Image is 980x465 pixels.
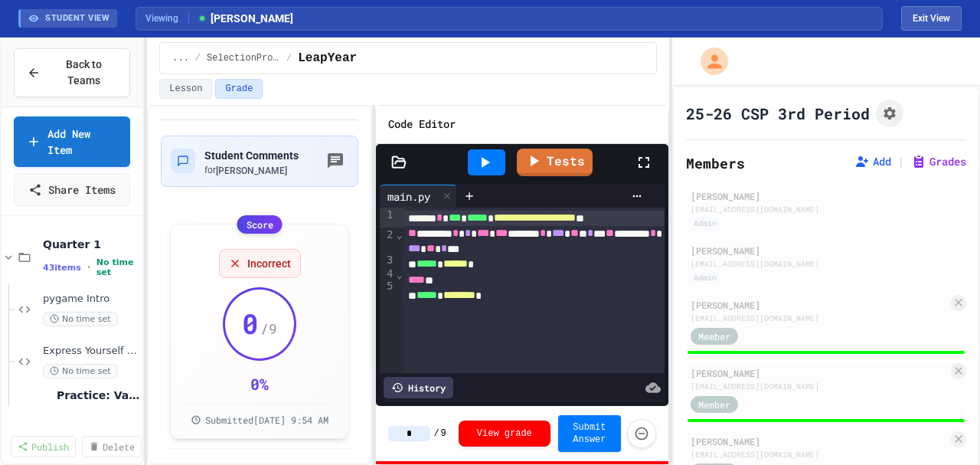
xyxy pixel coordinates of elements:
iframe: chat widget [853,337,965,402]
a: Tests [517,149,593,176]
button: Lesson [159,79,212,99]
div: 0 % [250,373,269,395]
div: [PERSON_NAME] [691,189,962,203]
h6: Code Editor [388,115,456,134]
button: Grades [911,154,966,169]
button: Add [854,154,891,169]
iframe: chat widget [916,404,965,450]
div: 3 [380,253,395,267]
div: Score [237,215,283,234]
div: 2 [380,228,395,254]
span: SelectionProjects [207,52,280,64]
button: Back to Teams [14,48,130,97]
span: 0 [242,308,259,339]
span: Viewing [145,11,189,25]
span: / [433,427,439,440]
span: Practice: Variables/Print [57,388,139,402]
div: [EMAIL_ADDRESS][DOMAIN_NAME] [691,258,962,270]
span: Fold line [395,228,403,241]
span: Quarter 1 [43,237,139,251]
span: STUDENT VIEW [45,12,109,25]
span: Back to Teams [50,57,117,89]
button: Assignment Settings [876,100,903,127]
span: pygame Intro [43,293,139,306]
a: Share Items [14,173,130,206]
div: [PERSON_NAME] [691,366,948,380]
span: / [286,52,292,64]
span: Member [698,398,730,411]
span: [PERSON_NAME] [216,165,287,176]
button: Force resubmission of student's answer (Admin only) [627,419,656,448]
h2: Members [686,152,745,174]
a: Add New Item [14,116,130,167]
div: 1 [380,208,395,228]
div: [EMAIL_ADDRESS][DOMAIN_NAME] [691,313,948,324]
div: 5 [380,279,395,293]
div: [EMAIL_ADDRESS][DOMAIN_NAME] [691,449,948,460]
h1: 25-26 CSP 3rd Period [686,103,870,124]
div: Admin [691,271,720,284]
span: Incorrect [247,256,291,271]
span: No time set [43,312,118,326]
div: main.py [380,185,457,208]
div: [PERSON_NAME] [691,298,948,312]
div: [PERSON_NAME] [691,244,962,257]
button: Exit student view [901,6,962,31]
span: • [87,261,90,273]
a: Delete [82,436,142,457]
button: Grade [215,79,263,99]
a: Publish [11,436,76,457]
span: 9 [441,427,446,440]
div: 4 [380,267,395,279]
button: View grade [459,421,550,447]
button: Submit Answer [558,415,621,452]
span: Student Comments [204,149,299,162]
span: / 9 [260,318,277,339]
span: ... [172,52,189,64]
div: [EMAIL_ADDRESS][DOMAIN_NAME] [691,381,948,392]
div: for [204,164,299,177]
div: main.py [380,188,438,205]
span: Submitted [DATE] 9:54 AM [205,414,328,426]
span: [PERSON_NAME] [197,11,293,27]
span: No time set [96,257,139,277]
div: [PERSON_NAME] [691,434,948,448]
span: | [897,152,905,171]
div: Admin [691,217,720,230]
span: Express Yourself in Python! [43,345,139,358]
span: Member [698,329,730,343]
span: LeapYear [298,49,357,67]
div: My Account [684,44,732,79]
span: 43 items [43,263,81,273]
span: Submit Answer [570,421,609,446]
div: History [384,377,453,398]
span: Fold line [395,268,403,280]
div: [EMAIL_ADDRESS][DOMAIN_NAME] [691,204,962,215]
span: / [195,52,201,64]
span: No time set [43,364,118,378]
